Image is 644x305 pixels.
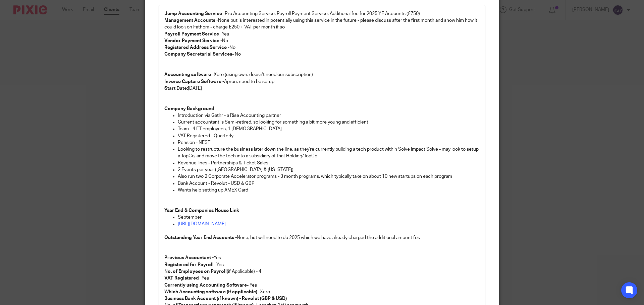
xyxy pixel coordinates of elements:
[178,166,480,173] p: 2 Events per year ([GEOGRAPHIC_DATA] & [US_STATE])
[164,234,480,241] p: None, but will need to do 2025 which we have already charged the additional amount for.
[164,235,237,240] strong: Outstanding Year End Accounts -
[178,160,480,166] p: Revenue lines - Partnerships & Ticket Sales
[164,32,222,36] strong: Payroll Payment Service -
[164,86,188,91] strong: Start Date:
[178,119,480,126] p: Current accountant is Semi-retired, so looking for something a bit more young and efficient
[164,11,222,16] strong: Jump Accounting Service
[178,214,480,221] p: September
[164,290,257,294] strong: Which Accounting software (if applicable)
[178,180,480,187] p: Bank Account - Revolut - USD & GBP
[164,72,211,77] strong: Accounting software
[164,262,214,267] strong: Registered for Payroll
[164,276,202,281] strong: VAT Registered -
[178,126,480,132] p: Team - 4 FT employees, 1 [DEMOGRAPHIC_DATA]
[164,282,480,289] p: - Yes
[164,85,480,92] p: [DATE]
[164,51,480,58] p: - No
[164,208,239,213] strong: Year End & Companies House Link
[178,133,480,139] p: VAT Registered - Quarterly
[164,275,480,282] p: Yes
[164,18,218,23] strong: Management Accounts -
[164,268,480,275] p: (if Applicable) - 4
[178,112,480,119] p: Introduction via Gathr - a Rise Accounting partner
[164,289,480,302] p: - Xero
[164,45,229,50] strong: Registered Address Service -
[164,39,222,43] strong: Vendor Payment Service -
[164,255,214,260] strong: Previous Accountant -
[164,71,480,85] p: - Xero (using own, doesn't need our subscription) Apron, need to be setup
[164,283,247,288] strong: Currently using Accounting Software
[164,106,214,111] strong: Company Background
[178,173,480,180] p: Also run two 2 Corporate Accelerator programs - 3 month programs, which typically take on about 1...
[164,254,480,261] p: Yes
[164,79,224,84] strong: Invoice Capture Software -
[178,222,226,226] a: [URL][DOMAIN_NAME]
[178,139,480,146] p: Pension - NEST
[178,146,480,160] p: Looking to restructure the business later down the line, as they're currently building a tech pro...
[164,10,480,44] p: - Pro Accounting Service, Payroll Payment Service, Additional fee for 2025 YE Accounts (£750) Non...
[164,296,287,301] strong: Business Bank Account (if known) - Revolut (GBP & USD)
[164,52,232,57] strong: Company Secretarial Services
[164,261,480,268] p: - Yes
[164,269,227,274] strong: No. of Employees on Payroll
[164,44,480,51] p: No
[178,187,480,194] p: Wants help setting up AMEX Card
